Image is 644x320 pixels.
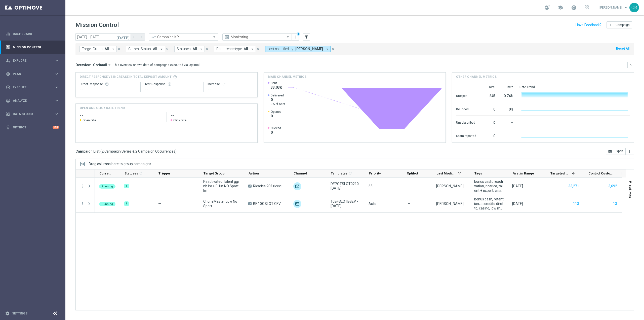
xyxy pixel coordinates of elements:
[573,201,580,207] button: 113
[293,35,297,39] i: more_vert
[79,46,117,52] button: Target Group: All arrow_drop_down
[208,82,253,86] div: Increase
[271,126,281,130] span: Clicked
[271,114,281,118] span: 0
[608,183,618,189] button: 3,692
[512,201,523,206] div: 02 Oct 2025, Thursday
[628,149,632,153] i: more_vert
[474,179,504,193] span: bonus cash, reactivation, ricarica, talent + expert, casino
[271,93,285,97] span: Delivered
[6,85,54,90] div: Execute
[482,105,495,113] div: 0
[456,105,476,113] div: Bounced
[271,85,282,90] span: 33.03K
[627,62,634,68] button: keyboard_arrow_down
[75,63,92,67] h3: Overview:
[133,35,136,39] i: arrow_back
[6,125,59,129] button: lightbulb Optibot +10
[99,171,111,175] span: Current Status
[436,184,464,188] div: Carlos Eduardo Raffosalazar
[6,99,59,103] div: track_changes Analyze keyboard_arrow_right
[75,149,177,154] h3: Campaign List
[512,184,523,188] div: 02 Oct 2025, Thursday
[6,27,59,41] div: Dashboard
[117,46,121,52] button: close
[303,33,310,41] button: filter_alt
[295,47,323,51] span: [PERSON_NAME]
[83,118,96,122] span: Open rate
[117,47,121,51] i: close
[54,58,59,63] i: keyboard_arrow_right
[482,85,495,89] div: Total
[139,171,143,175] i: refresh
[501,105,513,113] div: 0%
[124,201,129,206] div: 1
[271,81,282,85] span: Sent
[6,59,59,63] button: person_search Explore keyboard_arrow_right
[6,85,59,89] button: play_circle_outline Execute keyboard_arrow_right
[606,149,634,153] multiple-options-button: Export to CSV
[145,86,199,92] div: --
[105,47,109,51] span: All
[331,182,360,191] span: DEPOTSLOT0210- 2025-10-02
[568,183,580,189] button: 33,271
[116,33,131,41] button: [DATE]
[224,34,229,40] i: preview
[436,201,464,206] div: Carlos Eduardo Raffosalazar
[482,91,495,99] div: 245
[267,47,294,51] span: Last modified by:
[474,197,504,210] span: bonus cash, retention, accredito diretto, casino, low master
[12,312,27,315] a: Settings
[203,199,240,208] span: Churn Master Low No Sport
[204,171,225,175] span: Target Group
[6,98,10,103] i: track_changes
[629,3,639,12] div: CR
[6,112,54,116] div: Data Studio
[80,184,85,188] button: more_vert
[512,171,534,175] span: First in Range
[304,35,309,39] i: filter_alt
[331,199,360,208] span: 10BFSLOTEGEV - 2025-10-02
[6,125,10,130] i: lightbulb
[6,32,59,36] button: equalizer Dashboard
[165,46,170,52] button: close
[6,85,10,90] i: play_circle_outline
[331,46,335,52] button: close
[519,85,630,89] div: Rate Trend
[171,112,253,118] h2: --
[124,184,129,188] div: 1
[6,98,54,103] div: Analyze
[125,171,138,175] span: Statuses
[174,46,205,52] button: Statuses: All arrow_drop_down
[80,112,163,118] h2: --
[271,102,285,106] span: 0% of Sent
[153,47,157,51] span: All
[6,112,59,116] button: Data Studio keyboard_arrow_right
[93,63,107,67] span: Optimail
[138,33,145,41] button: arrow_forward
[80,82,136,86] div: Direct Response
[408,184,410,188] span: —
[102,202,113,206] span: Running
[501,85,513,89] div: Rate
[208,86,253,92] div: --
[456,91,476,99] div: Dropped
[297,32,300,36] div: There are unsaved changes
[6,45,59,49] button: Mission Control
[13,73,54,76] span: Plan
[53,126,59,129] div: +10
[126,46,165,52] button: Current Status: All arrow_drop_down
[271,97,285,102] span: 0
[456,131,476,139] div: Spam reported
[265,46,331,52] button: Last modified by: [PERSON_NAME] arrow_drop_down
[54,98,59,103] i: keyboard_arrow_right
[256,47,260,51] i: close
[271,130,281,135] span: 0
[54,85,59,90] i: keyboard_arrow_right
[606,148,626,155] button: open_in_browser Export
[293,182,301,190] img: Optimail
